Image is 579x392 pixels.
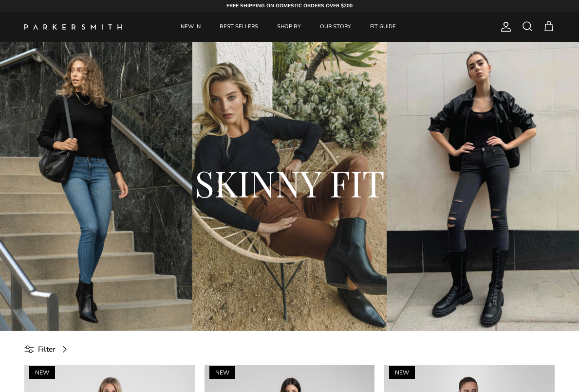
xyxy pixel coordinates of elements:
a: Account [496,21,512,33]
img: Parker Smith [24,24,122,30]
a: FIT GUIDE [361,12,405,42]
a: SHOP BY [268,12,310,42]
a: BEST SELLERS [211,12,267,42]
div: Primary [145,12,432,42]
a: Filter [24,338,74,360]
span: Filter [38,343,56,355]
h2: SKINNY FIT [54,160,525,206]
a: OUR STORY [311,12,360,42]
a: NEW IN [172,12,209,42]
strong: FREE SHIPPING ON DOMESTIC ORDERS OVER $200 [226,2,353,9]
